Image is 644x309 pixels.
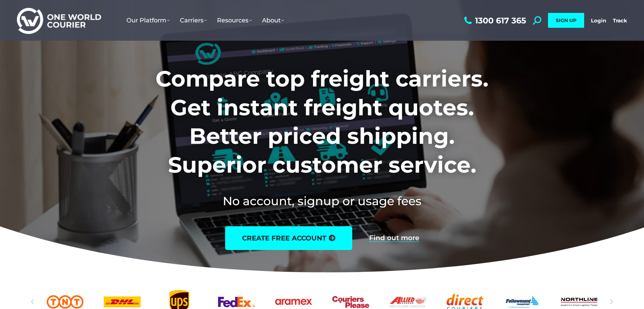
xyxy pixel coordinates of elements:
a: Our Platform [121,10,175,31]
h1: Compare top freight carriers. Get instant freight quotes. Better priced shipping. Superior custom... [111,64,533,179]
a: create free account [225,226,352,250]
a: Find out more [369,234,419,242]
span: Resources [217,17,252,24]
h2: No account, signup or usage fees [111,193,533,209]
span: Our Platform [126,17,170,24]
a: 1300 617 365 [462,16,526,25]
span: Carriers [180,17,207,24]
a: About [257,10,289,31]
span: SIGN UP [556,17,576,23]
a: Track [613,17,627,24]
a: Carriers [175,10,212,31]
a: SIGN UP [548,13,584,28]
img: One World Courier [17,7,101,34]
a: Login [591,17,606,24]
span: About [262,17,284,24]
a: Resources [212,10,257,31]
